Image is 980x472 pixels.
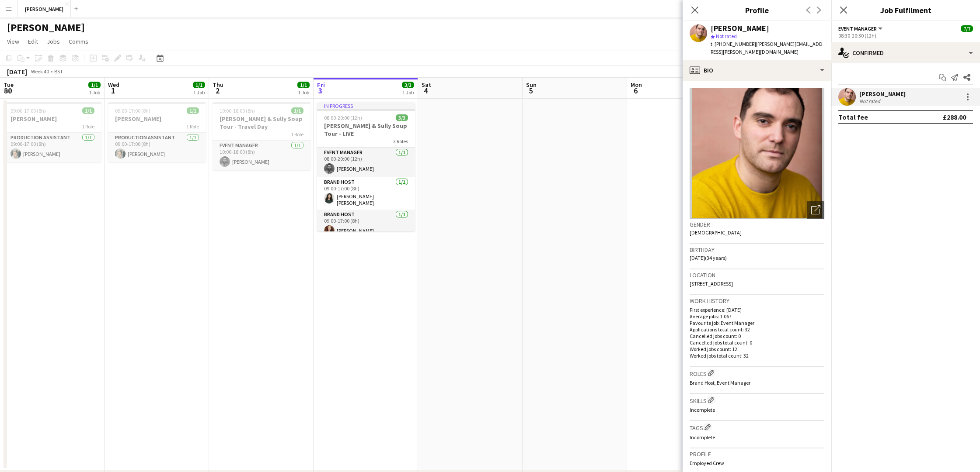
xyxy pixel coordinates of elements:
h3: Location [690,271,824,279]
div: 1 Job [193,89,205,96]
p: Average jobs: 1.067 [690,313,824,320]
app-job-card: 09:00-17:00 (8h)1/1[PERSON_NAME]1 RoleProduction Assistant1/109:00-17:00 (8h)[PERSON_NAME] [3,102,101,162]
h3: Skills [690,396,824,405]
img: Crew avatar or photo [690,88,824,219]
span: Sat [422,81,431,89]
span: 3/3 [402,82,414,88]
span: Event Manager [838,25,877,32]
span: 1/1 [82,107,94,114]
span: View [7,38,19,45]
div: Total fee [838,113,868,121]
div: 08:30-20:30 (12h) [838,32,973,39]
span: 4 [420,86,431,96]
span: 10:00-18:00 (8h) [220,107,255,114]
span: 1/1 [291,107,303,114]
h3: [PERSON_NAME] & Sully Soup Tour - Travel Day [213,115,310,131]
p: Cancelled jobs total count: 0 [690,339,824,346]
p: Incomplete [690,434,824,441]
app-job-card: 09:00-17:00 (8h)1/1[PERSON_NAME]1 RoleProduction Assistant1/109:00-17:00 (8h)[PERSON_NAME] [108,102,206,162]
button: [PERSON_NAME] [18,0,71,17]
h3: Profile [683,4,831,16]
h3: Job Fulfilment [831,4,980,16]
app-card-role: Brand Host1/109:00-17:00 (8h)[PERSON_NAME] [PERSON_NAME] [PERSON_NAME] [317,177,415,210]
p: Favourite job: Event Manager [690,320,824,326]
p: First experience: [DATE] [690,307,824,313]
span: [DEMOGRAPHIC_DATA] [690,229,742,236]
h3: Tags [690,423,824,432]
h3: [PERSON_NAME] [3,115,101,123]
span: Jobs [47,38,60,45]
div: 1 Job [89,89,100,96]
span: Week 40 [29,68,51,75]
div: [PERSON_NAME] [711,24,769,32]
span: 09:00-17:00 (8h) [10,107,46,114]
span: 1/1 [187,107,199,114]
span: | [PERSON_NAME][EMAIL_ADDRESS][PERSON_NAME][DOMAIN_NAME] [711,41,823,55]
app-card-role: Event Manager1/110:00-18:00 (8h)[PERSON_NAME] [213,141,310,170]
span: 3/3 [396,114,408,121]
div: Confirmed [831,42,980,63]
p: Cancelled jobs count: 0 [690,333,824,339]
h3: Birthday [690,246,824,254]
p: Employed Crew [690,460,824,466]
div: BST [54,68,63,75]
app-card-role: Production Assistant1/109:00-17:00 (8h)[PERSON_NAME] [3,133,101,162]
span: 6 [629,86,642,96]
h3: [PERSON_NAME] [108,115,206,123]
div: Open photos pop-in [807,201,824,219]
span: 5 [525,86,537,96]
p: Incomplete [690,407,824,413]
div: Not rated [859,98,882,104]
span: Wed [108,81,119,89]
div: Bio [683,60,831,81]
span: 1/1 [193,82,205,88]
button: Event Manager [838,25,884,32]
h3: Work history [690,297,824,305]
div: 1 Job [298,89,309,96]
div: 1 Job [402,89,414,96]
app-card-role: Production Assistant1/109:00-17:00 (8h)[PERSON_NAME] [108,133,206,162]
div: £288.00 [943,113,966,121]
div: [DATE] [7,67,27,76]
app-job-card: 10:00-18:00 (8h)1/1[PERSON_NAME] & Sully Soup Tour - Travel Day1 RoleEvent Manager1/110:00-18:00 ... [213,102,310,170]
span: 30 [2,86,14,96]
span: Tue [3,81,14,89]
h1: [PERSON_NAME] [7,21,85,34]
a: Edit [24,36,42,47]
h3: Gender [690,220,824,228]
a: View [3,36,23,47]
span: Comms [69,38,88,45]
span: 7/7 [961,25,973,32]
app-job-card: In progress08:00-20:00 (12h)3/3[PERSON_NAME] & Sully Soup Tour - LIVE3 RolesEvent Manager1/108:00... [317,102,415,231]
span: 3 Roles [393,138,408,145]
div: [PERSON_NAME] [859,90,906,98]
span: t. [PHONE_NUMBER] [711,41,756,47]
span: 1 Role [82,123,94,130]
app-card-role: Event Manager1/108:00-20:00 (12h)[PERSON_NAME] [317,148,415,177]
span: [DATE] (34 years) [690,255,727,261]
span: Not rated [716,33,737,39]
a: Jobs [43,36,63,47]
span: Fri [317,81,325,89]
span: 1/1 [88,82,101,88]
span: Mon [631,81,642,89]
h3: Roles [690,369,824,378]
span: 1/1 [297,82,310,88]
h3: [PERSON_NAME] & Sully Soup Tour - LIVE [317,122,415,138]
a: Comms [65,36,92,47]
span: 2 [211,86,223,96]
h3: Profile [690,450,824,458]
span: Brand Host, Event Manager [690,379,750,386]
span: Thu [213,81,223,89]
div: In progress [317,102,415,109]
span: 1 Role [291,131,303,138]
p: Worked jobs count: 12 [690,346,824,352]
span: 09:00-17:00 (8h) [115,107,150,114]
app-card-role: Brand Host1/109:00-17:00 (8h)[PERSON_NAME] [317,210,415,239]
span: Edit [28,38,38,45]
p: Worked jobs total count: 32 [690,352,824,359]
